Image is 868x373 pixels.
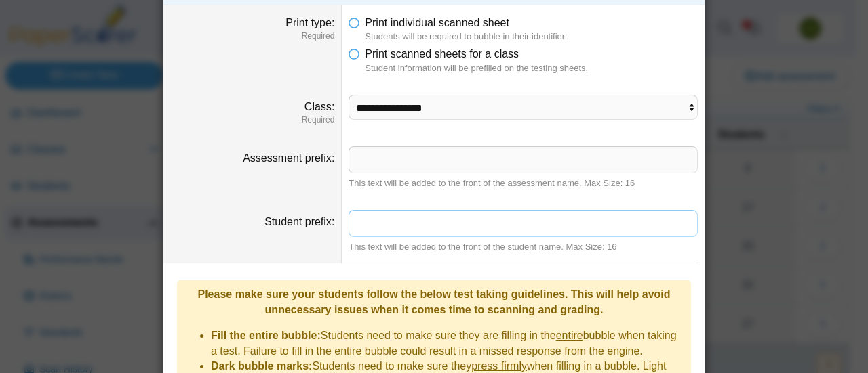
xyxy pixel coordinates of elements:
label: Assessment prefix [243,152,334,164]
b: Please make sure your students follow the below test taking guidelines. This will help avoid unne... [197,288,670,315]
b: Fill the entire bubble: [211,330,321,341]
span: Print individual scanned sheet [365,17,509,28]
li: Students need to make sure they are filling in the bubble when taking a test. Failure to fill in ... [211,328,684,359]
dfn: Required [170,30,334,42]
label: Class [304,101,334,112]
dfn: Student information will be prefilled on the testing sheets. [365,62,698,74]
dfn: Required [170,114,334,126]
div: This text will be added to the front of the student name. Max Size: 16 [349,241,698,253]
b: Dark bubble marks: [211,360,312,372]
u: press firmly [471,360,527,372]
span: Print scanned sheets for a class [365,48,519,60]
div: This text will be added to the front of the assessment name. Max Size: 16 [349,177,698,190]
label: Print type [285,17,334,28]
u: entire [556,330,583,341]
label: Student prefix [264,216,334,227]
dfn: Students will be required to bubble in their identifier. [365,30,698,43]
